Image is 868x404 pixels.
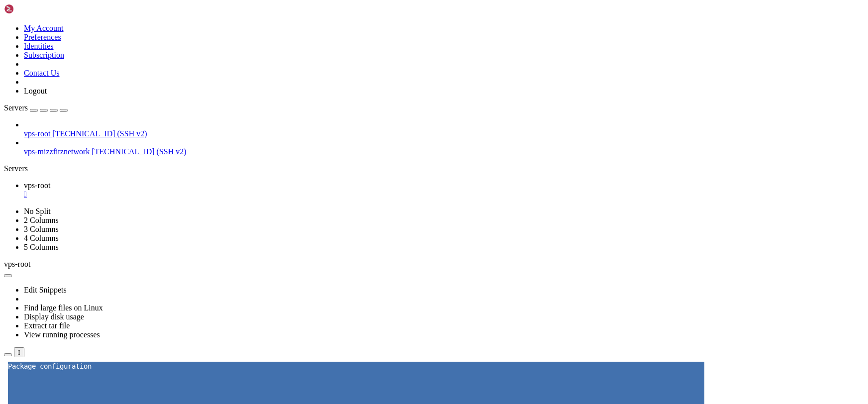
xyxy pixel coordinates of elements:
div:  [18,349,20,356]
span: │ │ [8,165,692,174]
a: Logout [24,87,47,95]
a: No Split [24,207,51,215]
span: Unpack [12,156,36,165]
span: 7 [342,192,346,201]
span: │ │ [8,183,692,192]
a: vps-mizzfitznetwork [TECHNICAL_ID] (SSH v2) [24,147,864,156]
span: 4 [338,192,342,201]
li: vps-root [TECHNICAL_ID] (SSH v2) [24,120,864,138]
span: Servers [4,103,28,112]
a: vps-root [TECHNICAL_ID] (SSH v2) [24,129,864,138]
a: 5 Columns [24,243,59,251]
span: ing libreoffice-draw (amd64) [36,156,147,165]
span: vps-root [24,129,50,138]
span: │ [673,192,676,201]
a: vps-root [24,181,864,199]
span: │ │ [8,201,692,210]
a: Identities [24,42,54,50]
span: ┌─────────────────────────────────────────────────────────────────────────┤ [8,147,306,156]
a: Display disk usage [24,312,84,321]
span: vps-mizzfitznetwork [24,147,90,156]
a: 3 Columns [24,225,59,233]
a: 4 Columns [24,234,59,242]
span: [TECHNICAL_ID] (SSH v2) [92,147,186,156]
a: Extract tar file [24,321,70,330]
span: Installing packages [306,147,382,156]
a: My Account [24,24,64,32]
div: Servers [4,164,864,173]
a: Preferences [24,33,61,41]
img: Shellngn [4,4,61,14]
span: ├──────────────────────────────────────────────────────────────────────────┐ [382,147,684,156]
span: │ │ [8,174,692,183]
a: Find large files on Linux [24,303,103,312]
button:  [14,347,24,358]
span: │ [219,156,223,165]
span: │ [8,156,12,165]
a:  [24,190,864,199]
span: Package configuration [4,4,88,13]
span: │ [8,192,12,201]
a: Edit Snippets [24,286,67,294]
span: [TECHNICAL_ID] (SSH v2) [52,129,147,138]
span: % [346,192,350,201]
li: vps-mizzfitznetwork [TECHNICAL_ID] (SSH v2) [24,138,864,156]
span: └────────────────────────────────────────────────────────────────────────────────────────────────... [8,210,692,219]
a: Contact Us [24,69,60,77]
a: Subscription [24,51,64,59]
span: vps-root [4,260,30,268]
span: vps-root [24,181,50,190]
a: Servers [4,103,68,112]
a: View running processes [24,330,100,339]
a: 2 Columns [24,216,59,224]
